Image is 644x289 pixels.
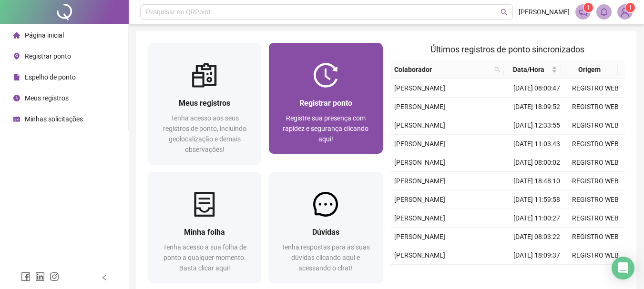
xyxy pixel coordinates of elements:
[583,3,593,12] sup: 1
[283,114,368,143] span: Registre sua presença com rapidez e segurança clicando aqui!
[13,74,20,80] span: file
[394,64,491,75] span: Colaborador
[25,31,64,39] span: Página inicial
[312,228,339,237] span: Dúvidas
[50,272,59,281] span: instagram
[269,172,382,283] a: DúvidasTenha respostas para as suas dúvidas clicando aqui e acessando o chat!
[394,121,445,129] span: [PERSON_NAME]
[566,228,625,246] td: REGISTRO WEB
[508,265,566,283] td: [DATE] 12:00:09
[394,177,445,185] span: [PERSON_NAME]
[269,43,382,154] a: Registrar pontoRegistre sua presença com rapidez e segurança clicando aqui!
[101,274,108,281] span: left
[501,9,508,16] span: search
[612,257,634,279] div: Open Intercom Messenger
[13,95,20,101] span: clock-circle
[394,251,445,259] span: [PERSON_NAME]
[508,172,566,190] td: [DATE] 18:48:10
[566,116,625,135] td: REGISTRO WEB
[394,103,445,110] span: [PERSON_NAME]
[492,62,502,77] span: search
[504,60,561,79] th: Data/Hora
[566,265,625,283] td: REGISTRO WEB
[508,135,566,153] td: [DATE] 11:03:43
[394,214,445,222] span: [PERSON_NAME]
[508,209,566,228] td: [DATE] 11:00:27
[35,272,45,281] span: linkedin
[13,32,20,39] span: home
[566,79,625,98] td: REGISTRO WEB
[163,243,246,272] span: Tenha acesso a sua folha de ponto a qualquer momento. Basta clicar aqui!
[625,3,635,12] sup: Atualize o seu contato no menu Meus Dados
[508,116,566,135] td: [DATE] 12:33:55
[281,243,370,272] span: Tenha respostas para as suas dúvidas clicando aqui e acessando o chat!
[566,246,625,265] td: REGISTRO WEB
[148,172,261,283] a: Minha folhaTenha acesso a sua folha de ponto a qualquer momento. Basta clicar aqui!
[148,43,261,164] a: Meus registrosTenha acesso aos seus registros de ponto, incluindo geolocalização e demais observa...
[394,140,445,148] span: [PERSON_NAME]
[508,228,566,246] td: [DATE] 08:03:22
[394,159,445,166] span: [PERSON_NAME]
[21,272,31,281] span: facebook
[566,98,625,116] td: REGISTRO WEB
[566,153,625,172] td: REGISTRO WEB
[25,115,83,123] span: Minhas solicitações
[587,4,590,11] span: 1
[13,53,20,60] span: environment
[508,190,566,209] td: [DATE] 11:59:58
[430,44,584,54] span: Últimos registros de ponto sincronizados
[629,4,632,11] span: 1
[508,79,566,98] td: [DATE] 08:00:47
[394,233,445,240] span: [PERSON_NAME]
[618,5,632,19] img: 90494
[519,7,570,17] span: [PERSON_NAME]
[566,190,625,209] td: REGISTRO WEB
[566,135,625,153] td: REGISTRO WEB
[600,8,608,16] span: bell
[25,73,76,81] span: Espelho de ponto
[508,64,549,75] span: Data/Hora
[13,116,20,122] span: schedule
[25,52,71,60] span: Registrar ponto
[394,84,445,92] span: [PERSON_NAME]
[494,67,500,72] span: search
[508,153,566,172] td: [DATE] 08:00:02
[184,228,225,237] span: Minha folha
[394,196,445,203] span: [PERSON_NAME]
[25,94,69,102] span: Meus registros
[561,60,618,79] th: Origem
[179,99,230,108] span: Meus registros
[566,209,625,228] td: REGISTRO WEB
[508,246,566,265] td: [DATE] 18:09:37
[579,8,587,16] span: notification
[566,172,625,190] td: REGISTRO WEB
[163,114,246,153] span: Tenha acesso aos seus registros de ponto, incluindo geolocalização e demais observações!
[299,99,352,108] span: Registrar ponto
[508,98,566,116] td: [DATE] 18:09:52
